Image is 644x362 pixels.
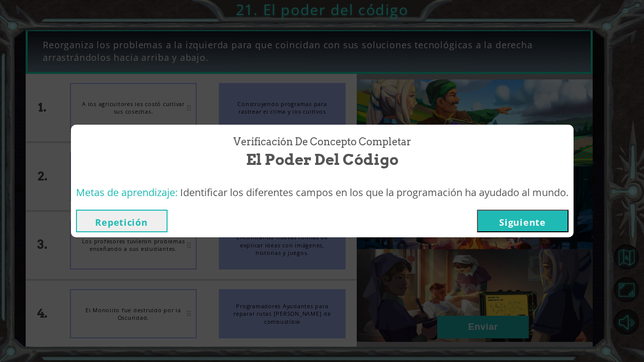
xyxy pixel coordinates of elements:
[180,186,569,199] span: Identificar los diferentes campos en los que la programación ha ayudado al mundo.
[76,186,178,199] span: Metas de aprendizaje:
[246,149,398,170] span: El poder del código
[477,210,569,232] button: Siguiente
[233,135,411,149] span: Verificación de Concepto Completar
[76,210,168,232] button: Repetición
